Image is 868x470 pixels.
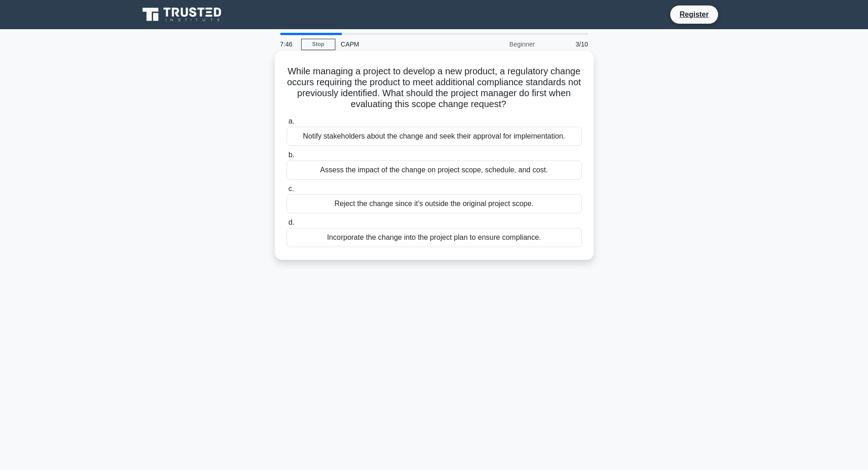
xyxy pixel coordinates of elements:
[288,151,294,159] span: b.
[335,35,461,53] div: CAPM
[301,39,335,50] a: Stop
[461,35,540,53] div: Beginner
[288,185,294,192] span: c.
[287,160,582,180] div: Assess the impact of the change on project scope, schedule, and cost.
[540,35,594,53] div: 3/10
[288,218,294,226] span: d.
[287,127,582,146] div: Notify stakeholders about the change and seek their approval for implementation.
[275,35,301,53] div: 7:46
[674,9,714,20] a: Register
[287,228,582,247] div: Incorporate the change into the project plan to ensure compliance.
[287,194,582,213] div: Reject the change since it's outside the original project scope.
[288,117,294,125] span: a.
[286,66,583,110] h5: While managing a project to develop a new product, a regulatory change occurs requiring the produ...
